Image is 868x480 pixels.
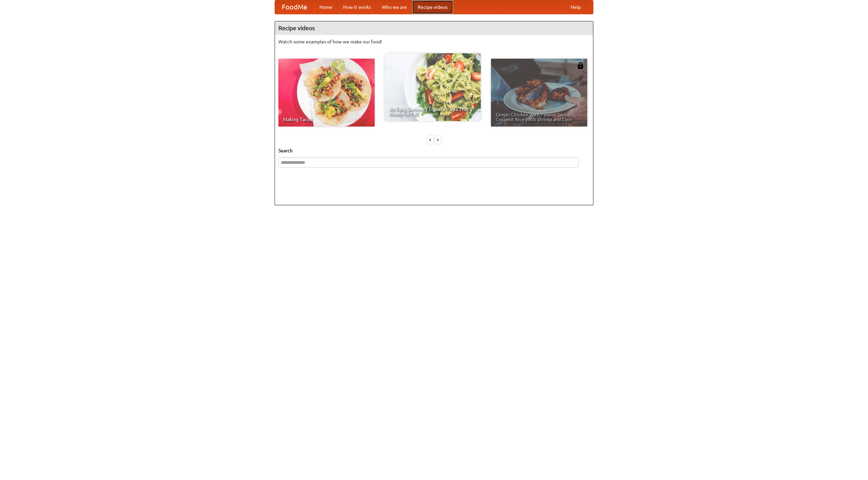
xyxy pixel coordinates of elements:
span: Making Tacos [283,117,370,122]
a: FoodMe [275,0,314,14]
div: » [435,135,441,144]
a: Help [565,0,586,14]
a: Who we are [376,0,412,14]
a: Making Tacos [278,59,375,127]
a: Home [314,0,338,14]
h5: Search [278,147,590,154]
a: How it works [338,0,376,14]
a: An Easy, Summery Tomato Pasta That's Ready for Fall [384,53,481,121]
span: An Easy, Summery Tomato Pasta That's Ready for Fall [389,107,476,116]
h4: Recipe videos [275,21,593,35]
div: « [427,135,433,144]
a: Recipe videos [412,0,453,14]
img: 483408.png [577,62,584,69]
p: Watch some examples of how we make our food! [278,38,590,45]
